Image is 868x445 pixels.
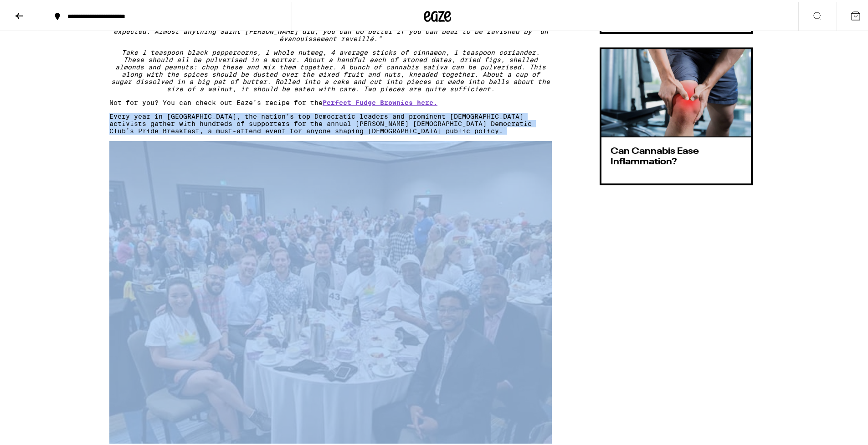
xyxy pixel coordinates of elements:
div: Not for you? You can check out Eaze’s recipe for the [109,97,552,105]
a: Can Cannabis Ease Inflammation? [600,46,753,183]
a: Perfect Fudge Brownies here. [323,97,437,105]
span: Hi. Need any help? [5,6,66,14]
h3: Can Cannabis Ease Inflammation? [611,145,742,166]
em: Take 1 teaspoon black peppercorns, 1 whole nutmeg, 4 average sticks of cinnamon, 1 teaspoon coria... [111,47,550,91]
p: Every year in [GEOGRAPHIC_DATA], the nation’s top Democratic leaders and prominent [DEMOGRAPHIC_D... [109,111,552,133]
